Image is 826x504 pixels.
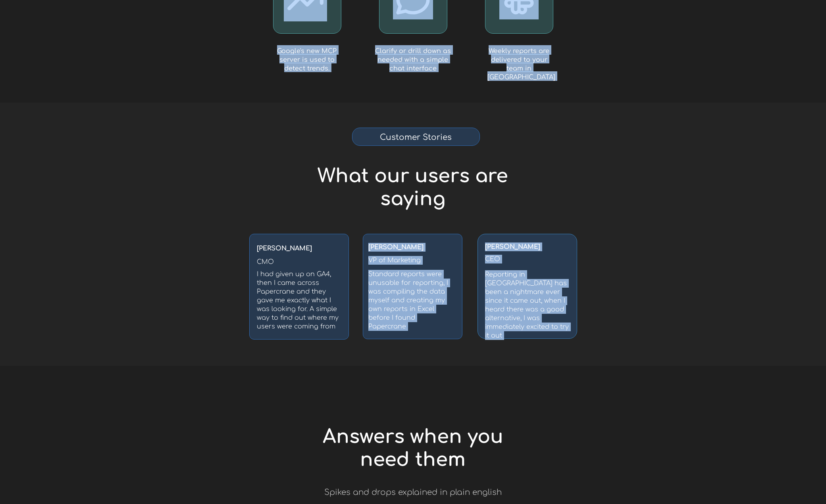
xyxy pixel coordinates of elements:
span: I had given up on GA4, then I came across Papercrane and they gave me exactly what I was looking ... [257,271,339,330]
span: [PERSON_NAME] [257,245,312,252]
span: VP of Marketing [368,257,421,264]
span: Reporting in [GEOGRAPHIC_DATA] has been a nightmare ever since it came out, when I heard there wa... [485,271,569,339]
span: Answers when you need them [323,426,503,470]
span: [PERSON_NAME] [485,243,540,250]
span: Clarify or drill down as needed with a simple chat interface [375,48,451,72]
span: Weekly reports are delivered to your team in [GEOGRAPHIC_DATA] [487,48,555,81]
strong: [PERSON_NAME] [368,244,424,251]
span: Spikes and drops explained in plain english [324,488,502,497]
span: What our users are saying [318,166,508,210]
span: CEO [485,256,500,263]
span: Customer Stories [380,133,452,142]
span: Google's new MCP server is used to detect trends. [277,48,337,72]
span: CMO [257,258,274,265]
span: Standard reports were unusable for reporting, I was compiling the data myself and creating my own... [368,271,448,330]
